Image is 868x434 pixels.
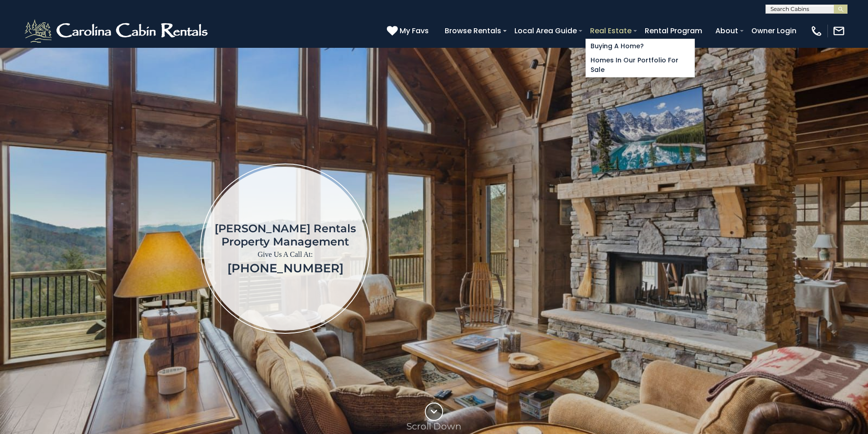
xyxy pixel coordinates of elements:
a: Real Estate [586,23,636,39]
img: mail-regular-white.png [832,25,845,37]
a: Buying A Home? [586,39,694,53]
iframe: New Contact Form [517,75,815,423]
p: Scroll Down [406,421,462,432]
span: My Favs [400,25,429,36]
h1: [PERSON_NAME] Rentals Property Management [215,222,356,248]
a: Homes in Our Portfolio For Sale [586,53,694,77]
a: Rental Program [640,23,707,39]
a: About [711,23,743,39]
a: Local Area Guide [510,23,581,39]
a: [PHONE_NUMBER] [227,261,344,276]
p: Give Us A Call At: [215,248,356,261]
img: White-1-2.png [23,17,212,45]
a: My Favs [387,25,431,37]
a: Browse Rentals [440,23,506,39]
img: phone-regular-white.png [810,25,823,37]
a: Owner Login [747,23,801,39]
